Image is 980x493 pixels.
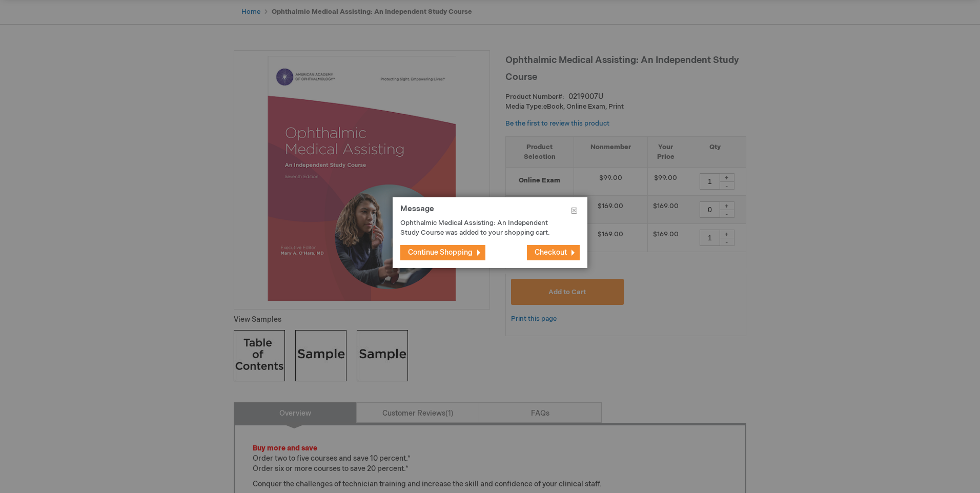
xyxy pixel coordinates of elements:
span: Checkout [535,248,567,257]
span: Continue Shopping [408,248,473,257]
p: Ophthalmic Medical Assisting: An Independent Study Course was added to your shopping cart. [400,218,564,237]
button: Checkout [527,245,580,260]
h1: Message [400,205,580,219]
button: Continue Shopping [400,245,485,260]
